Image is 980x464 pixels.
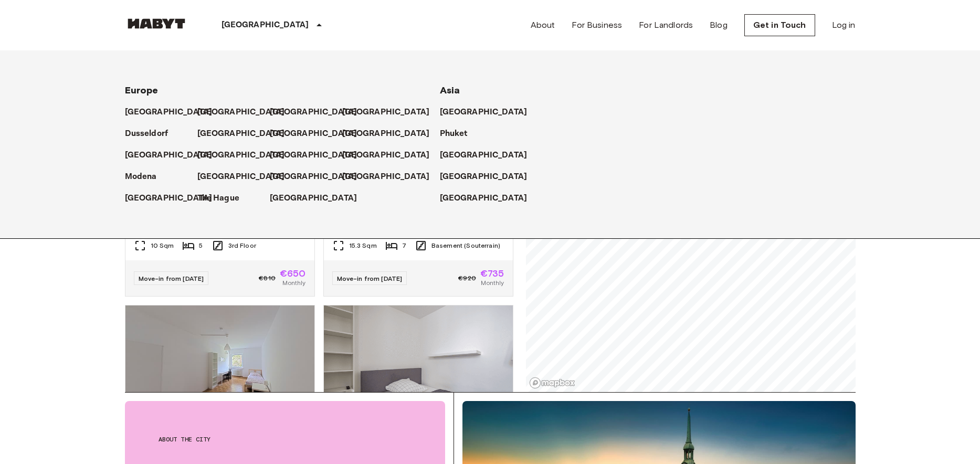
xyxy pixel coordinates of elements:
span: 7 [402,241,406,250]
p: Phuket [440,128,468,140]
a: Blog [710,19,728,31]
a: [GEOGRAPHIC_DATA] [270,149,368,162]
p: [GEOGRAPHIC_DATA] [270,149,357,162]
a: [GEOGRAPHIC_DATA] [270,192,368,205]
p: Dusseldorf [125,128,168,140]
a: [GEOGRAPHIC_DATA] [440,149,538,162]
p: [GEOGRAPHIC_DATA] [125,149,213,162]
a: [GEOGRAPHIC_DATA] [342,149,440,162]
a: Get in Touch [744,14,815,36]
img: Habyt [125,18,188,29]
span: Monthly [282,278,305,288]
p: [GEOGRAPHIC_DATA] [222,19,309,31]
span: 5 [199,241,203,250]
a: [GEOGRAPHIC_DATA] [125,192,223,205]
a: [GEOGRAPHIC_DATA] [197,128,296,140]
p: [GEOGRAPHIC_DATA] [270,128,357,140]
span: Basement (Souterrain) [431,241,500,250]
span: €810 [259,273,276,283]
span: €650 [280,269,306,278]
a: Log in [832,19,856,31]
p: [GEOGRAPHIC_DATA] [342,128,430,140]
p: [GEOGRAPHIC_DATA] [270,106,357,119]
a: [GEOGRAPHIC_DATA] [270,171,368,183]
span: Asia [440,85,460,96]
a: About [531,19,555,31]
span: Move-in from [DATE] [139,275,204,282]
p: [GEOGRAPHIC_DATA] [197,171,285,183]
a: Modena [125,171,167,183]
a: For Landlords [639,19,693,31]
a: [GEOGRAPHIC_DATA] [342,171,440,183]
a: [GEOGRAPHIC_DATA] [440,171,538,183]
a: Phuket [440,128,478,140]
p: The Hague [197,192,239,205]
p: [GEOGRAPHIC_DATA] [342,106,430,119]
span: Europe [125,85,159,96]
p: [GEOGRAPHIC_DATA] [125,106,213,119]
span: About the city [159,435,412,444]
span: €920 [458,273,476,283]
a: [GEOGRAPHIC_DATA] [197,106,296,119]
p: [GEOGRAPHIC_DATA] [197,106,285,119]
a: [GEOGRAPHIC_DATA] [342,128,440,140]
a: [GEOGRAPHIC_DATA] [197,171,296,183]
a: [GEOGRAPHIC_DATA] [270,106,368,119]
a: [GEOGRAPHIC_DATA] [342,106,440,119]
a: [GEOGRAPHIC_DATA] [125,106,223,119]
p: [GEOGRAPHIC_DATA] [440,149,528,162]
p: [GEOGRAPHIC_DATA] [342,171,430,183]
p: [GEOGRAPHIC_DATA] [197,149,285,162]
span: 15.3 Sqm [349,241,377,250]
p: [GEOGRAPHIC_DATA] [440,192,528,205]
span: €735 [480,269,504,278]
a: [GEOGRAPHIC_DATA] [440,192,538,205]
p: [GEOGRAPHIC_DATA] [270,192,357,205]
p: [GEOGRAPHIC_DATA] [342,149,430,162]
span: Move-in from [DATE] [337,275,403,282]
span: 3rd Floor [228,241,256,250]
a: For Business [572,19,622,31]
a: [GEOGRAPHIC_DATA] [197,149,296,162]
a: Dusseldorf [125,128,179,140]
p: [GEOGRAPHIC_DATA] [197,128,285,140]
span: 10 Sqm [151,241,174,250]
img: Marketing picture of unit DE-02-023-04M [125,305,314,431]
p: Modena [125,171,157,183]
a: [GEOGRAPHIC_DATA] [270,128,368,140]
img: Marketing picture of unit DE-02-002-002-02HF [324,305,513,431]
a: [GEOGRAPHIC_DATA] [125,149,223,162]
p: [GEOGRAPHIC_DATA] [270,171,357,183]
p: [GEOGRAPHIC_DATA] [125,192,213,205]
a: [GEOGRAPHIC_DATA] [440,106,538,119]
p: [GEOGRAPHIC_DATA] [440,171,528,183]
p: [GEOGRAPHIC_DATA] [440,106,528,119]
span: Monthly [481,278,504,288]
a: The Hague [197,192,250,205]
a: Mapbox logo [529,377,575,389]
